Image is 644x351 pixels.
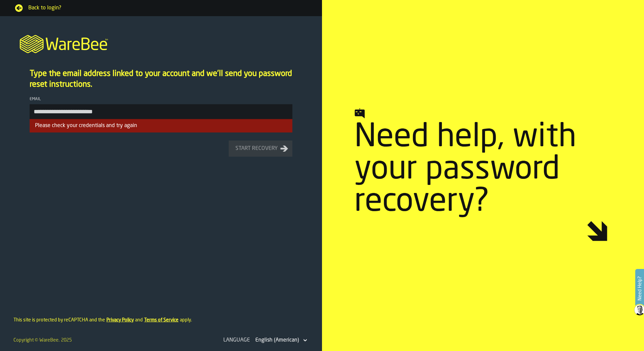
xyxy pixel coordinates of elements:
div: Please check your credentials and try again [30,119,292,132]
a: Back to login? [13,3,309,13]
a: Terms of Service [144,318,179,322]
p: Type the email address linked to your account and we'll send you password reset instructions. [30,69,292,90]
span: Copyright © [13,338,38,343]
label: button-toolbar-Email [30,97,292,119]
div: Email [30,97,292,102]
div: Start Recovery [233,145,280,153]
div: LanguageDropdownMenuValue-en-US [222,335,309,346]
div: DropdownMenuValue-en-US [255,336,299,344]
a: Privacy Policy [106,318,134,322]
div: Language [222,336,251,344]
a: WareBee. [39,338,60,343]
span: Need help, with your password recovery? [354,122,609,219]
span: Back to login? [28,4,309,12]
a: button-Start Recovery [229,141,292,157]
span: 2025 [61,338,72,343]
a: Need help, with your password recovery? [354,119,612,219]
label: Need Help? [636,270,643,307]
input: button-toolbar-Email [30,104,292,119]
